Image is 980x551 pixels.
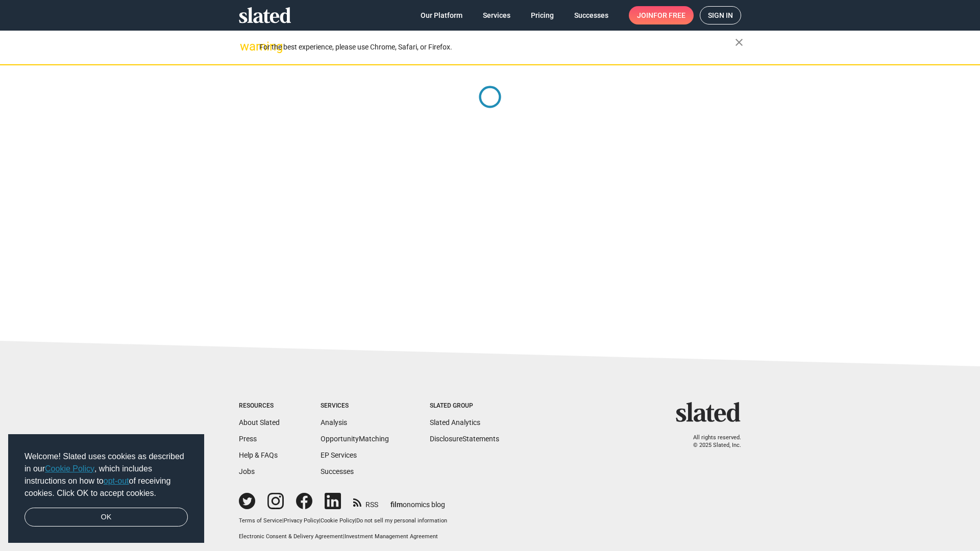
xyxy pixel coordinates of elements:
[653,6,685,24] span: for free
[343,533,345,540] span: |
[390,492,445,510] a: filmonomics blog
[353,494,378,510] a: RSS
[356,517,447,525] button: Do not sell my personal information
[700,6,741,24] a: Sign in
[239,517,282,524] a: Terms of Service
[523,6,562,24] a: Pricing
[321,435,389,443] a: OpportunityMatching
[475,6,519,24] a: Services
[321,451,357,459] a: EP Services
[321,402,389,410] div: Services
[637,6,685,24] span: Join
[321,467,354,475] a: Successes
[45,464,94,473] a: Cookie Policy
[239,533,343,540] a: Electronic Consent & Delivery Agreement
[708,7,733,24] span: Sign in
[430,418,480,427] a: Slated Analytics
[284,517,319,524] a: Privacy Policy
[321,418,347,427] a: Analysis
[104,477,129,485] a: opt-out
[531,6,554,24] span: Pricing
[421,6,462,24] span: Our Platform
[24,450,188,499] span: Welcome! Slated uses cookies as described in our , which includes instructions on how to of recei...
[412,6,471,24] a: Our Platform
[629,6,694,24] a: Joinfor free
[239,451,278,459] a: Help & FAQs
[483,6,510,24] span: Services
[259,40,735,54] div: For the best experience, please use Chrome, Safari, or Firefox.
[733,36,745,48] mat-icon: close
[8,434,204,543] div: cookieconsent
[239,418,280,427] a: About Slated
[345,533,438,540] a: Investment Management Agreement
[574,6,608,24] span: Successes
[239,402,280,410] div: Resources
[566,6,617,24] a: Successes
[239,467,255,475] a: Jobs
[321,517,355,524] a: Cookie Policy
[282,517,284,524] span: |
[430,402,499,410] div: Slated Group
[319,517,321,524] span: |
[430,435,499,443] a: DisclosureStatements
[390,500,403,509] span: film
[240,40,252,53] mat-icon: warning
[355,517,356,524] span: |
[682,434,741,449] p: All rights reserved. © 2025 Slated, Inc.
[239,435,257,443] a: Press
[24,508,188,527] a: dismiss cookie message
